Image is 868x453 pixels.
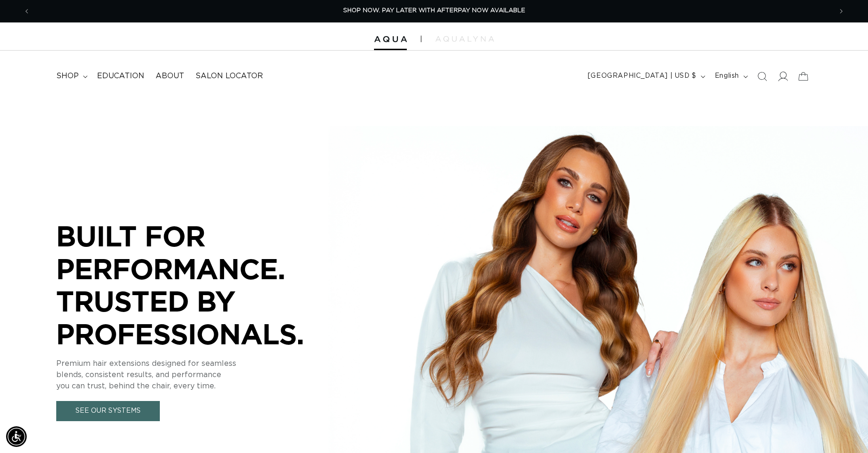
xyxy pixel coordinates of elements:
a: About [150,66,190,87]
button: Next announcement [831,2,852,20]
span: shop [56,71,79,81]
summary: shop [51,66,91,87]
div: Accessibility Menu [6,426,27,447]
span: SHOP NOW. PAY LATER WITH AFTERPAY NOW AVAILABLE [343,7,525,14]
summary: Search [752,66,772,87]
iframe: Chat Widget [821,408,868,453]
span: Education [97,71,144,81]
span: English [715,71,739,81]
button: English [709,67,752,85]
a: Education [91,66,150,87]
img: Aqua Hair Extensions [374,36,407,43]
span: About [156,71,184,81]
img: aqualyna.com [435,36,494,42]
p: Premium hair extensions designed for seamless blends, consistent results, and performance you can... [56,358,337,392]
p: BUILT FOR PERFORMANCE. TRUSTED BY PROFESSIONALS. [56,220,337,350]
button: [GEOGRAPHIC_DATA] | USD $ [582,67,709,85]
a: See Our Systems [56,401,160,421]
span: [GEOGRAPHIC_DATA] | USD $ [588,71,696,81]
span: Salon Locator [195,71,263,81]
a: Salon Locator [190,66,269,87]
button: Previous announcement [16,2,37,20]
